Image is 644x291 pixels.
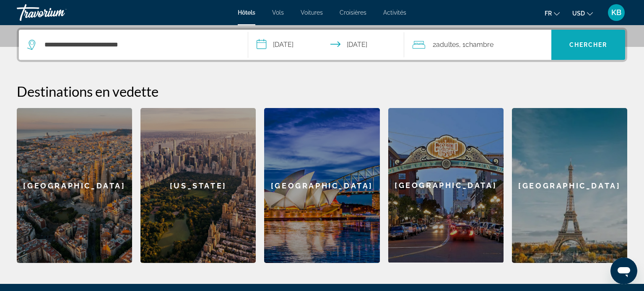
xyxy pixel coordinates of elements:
[238,9,255,16] a: Hôtels
[512,108,627,263] div: [GEOGRAPHIC_DATA]
[572,10,585,17] span: USD
[433,39,459,51] span: 2
[459,39,493,51] span: , 1
[340,9,366,16] a: Croisières
[572,7,593,19] button: Change currency
[605,4,627,21] button: User Menu
[17,108,132,263] div: [GEOGRAPHIC_DATA]
[383,9,406,16] a: Activités
[611,8,621,17] span: KB
[465,41,493,49] span: Chambre
[404,30,552,60] button: Travelers: 2 adults, 0 children
[17,2,101,23] a: Travorium
[610,258,637,284] iframe: Bouton de lancement de la fenêtre de messagerie
[569,41,608,48] span: Chercher
[512,108,627,263] a: Paris[GEOGRAPHIC_DATA]
[545,10,552,17] span: fr
[551,30,625,60] button: Search
[17,108,132,263] a: Barcelona[GEOGRAPHIC_DATA]
[272,9,284,16] a: Vols
[17,83,627,100] h2: Destinations en vedette
[140,108,256,263] a: New York[US_STATE]
[388,108,504,263] div: [GEOGRAPHIC_DATA]
[436,41,459,49] span: Adultes
[140,108,256,263] div: [US_STATE]
[264,108,379,263] div: [GEOGRAPHIC_DATA]
[388,108,504,263] a: San Diego[GEOGRAPHIC_DATA]
[545,7,560,19] button: Change language
[248,30,404,60] button: Select check in and out date
[19,30,625,60] div: Search widget
[44,39,235,51] input: Search hotel destination
[264,108,379,263] a: Sydney[GEOGRAPHIC_DATA]
[301,9,323,16] a: Voitures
